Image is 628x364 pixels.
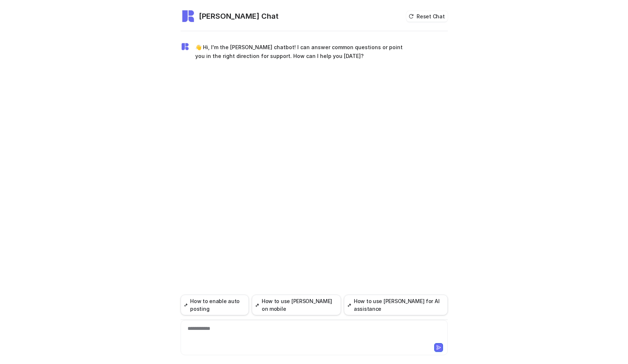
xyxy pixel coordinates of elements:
button: How to use [PERSON_NAME] on mobile [252,295,341,315]
button: How to use [PERSON_NAME] for AI assistance [344,295,447,315]
h2: [PERSON_NAME] Chat [199,11,279,21]
img: Widget [181,42,189,51]
button: Reset Chat [406,11,447,22]
button: How to enable auto posting [181,295,249,315]
p: 👋 Hi, I'm the [PERSON_NAME] chatbot! I can answer common questions or point you in the right dire... [195,43,410,61]
img: Widget [181,9,195,23]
